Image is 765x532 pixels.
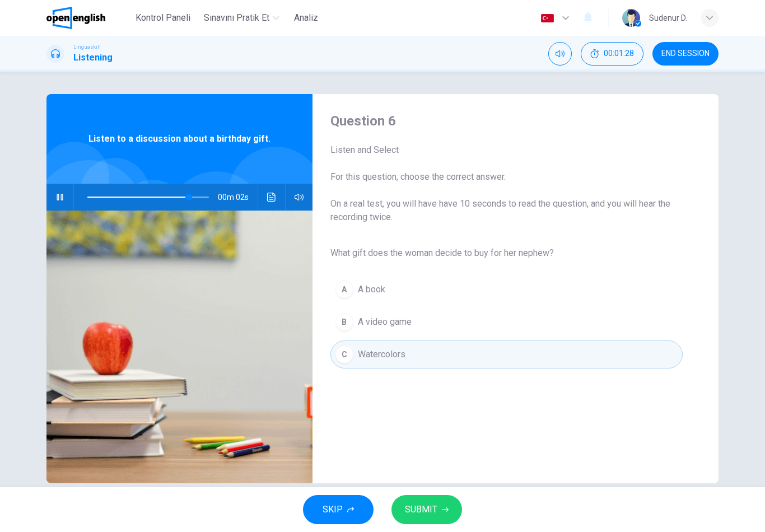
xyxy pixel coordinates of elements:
[199,8,284,28] button: Sınavını Pratik Et
[622,9,640,27] img: Profile picture
[323,502,343,517] span: SKIP
[46,211,312,483] img: Listen to a discussion about a birthday gift.
[330,276,683,304] button: AA book
[358,283,385,296] span: A book
[88,132,270,146] span: Listen to a discussion about a birthday gift.
[652,42,719,66] button: END SESSION
[288,8,324,28] button: Analiz
[263,184,281,211] button: Ses transkripsiyonunu görmek için tıklayın
[46,7,131,29] a: OpenEnglish logo
[581,42,643,66] div: Hide
[661,49,710,58] span: END SESSION
[73,51,113,64] h1: Listening
[218,184,258,211] span: 00m 02s
[330,112,683,130] h4: Question 6
[73,43,101,51] span: Linguaskill
[131,8,195,28] button: Kontrol Paneli
[358,348,405,361] span: Watercolors
[335,281,353,298] div: A
[649,11,687,25] div: Sudenur D.
[330,143,683,157] span: Listen and Select
[391,495,462,524] button: SUBMIT
[358,315,412,329] span: A video game
[330,340,683,368] button: CWatercolors
[303,495,374,524] button: SKIP
[335,313,353,331] div: B
[604,49,634,58] span: 00:01:28
[405,502,437,517] span: SUBMIT
[335,346,353,363] div: C
[294,11,318,25] span: Analiz
[548,42,572,66] div: Mute
[330,246,683,260] span: What gift does the woman decide to buy for her nephew?
[136,11,190,25] span: Kontrol Paneli
[581,42,643,66] button: 00:01:28
[204,11,269,25] span: Sınavını Pratik Et
[540,14,554,22] img: tr
[330,170,683,184] span: For this question, choose the correct answer.
[46,7,105,29] img: OpenEnglish logo
[330,308,683,336] button: BA video game
[330,197,683,224] span: On a real test, you will have have 10 seconds to read the question, and you will hear the recordi...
